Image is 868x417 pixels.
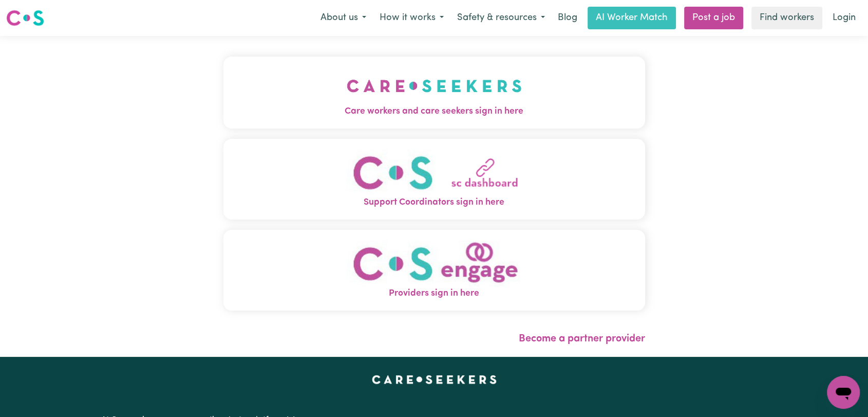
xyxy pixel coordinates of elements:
[223,230,645,311] button: Providers sign in here
[223,196,645,209] span: Support Coordinators sign in here
[223,287,645,300] span: Providers sign in here
[314,7,373,29] button: About us
[552,7,583,29] a: Blog
[751,7,822,29] a: Find workers
[373,7,450,29] button: How it works
[6,9,44,27] img: Careseekers logo
[223,105,645,118] span: Care workers and care seekers sign in here
[6,6,44,30] a: Careseekers logo
[372,375,497,384] a: Careseekers home page
[684,7,743,29] a: Post a job
[223,57,645,129] button: Care workers and care seekers sign in here
[827,376,860,409] iframe: Button to launch messaging window
[826,7,862,29] a: Login
[519,334,645,344] a: Become a partner provider
[223,139,645,220] button: Support Coordinators sign in here
[450,7,552,29] button: Safety & resources
[588,7,676,29] a: AI Worker Match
